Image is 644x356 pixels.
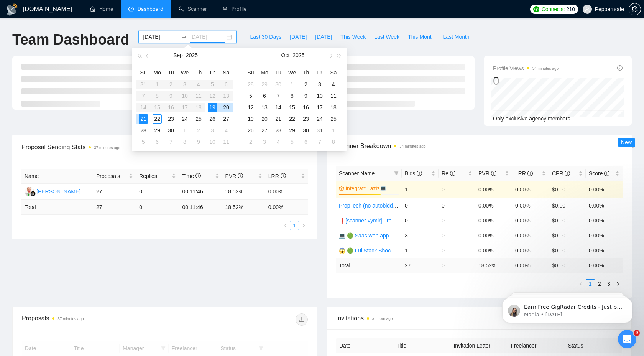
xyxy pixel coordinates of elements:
div: 20 [260,114,269,124]
span: info-circle [450,171,455,176]
td: $0.00 [549,243,586,258]
div: 31 [315,126,324,135]
td: 0.00% [586,213,623,228]
td: 0.00% [512,243,549,258]
th: Mo [258,66,271,79]
time: 34 minutes ago [532,66,559,71]
div: 29 [287,126,297,135]
td: 0.00% [586,198,623,213]
div: 17 [315,103,324,112]
td: 18.52 % [222,200,265,215]
div: 9 [301,91,310,101]
span: LRR [268,173,286,179]
td: 2025-10-02 [299,79,313,90]
img: VT [25,187,34,196]
span: Time [182,173,200,179]
div: 24 [180,114,189,124]
div: [PERSON_NAME] [36,187,80,196]
div: Proposals [22,313,165,326]
span: 9 [634,330,640,336]
td: 2025-11-02 [244,136,258,148]
th: We [285,66,299,79]
span: info-circle [195,173,201,178]
td: 2025-10-03 [313,79,327,90]
td: 2025-10-15 [285,102,299,113]
div: 28 [274,126,283,135]
span: Bids [405,170,422,176]
td: 2025-10-13 [258,102,271,113]
td: 2025-11-01 [327,125,340,136]
span: left [283,223,287,228]
span: filter [393,168,400,179]
div: 30 [274,80,283,89]
td: 2025-10-14 [271,102,285,113]
div: 8 [287,91,297,101]
th: Th [299,66,313,79]
td: 0.00% [512,198,549,213]
th: Mo [150,66,164,79]
td: 0.00% [586,243,623,258]
td: 0 [439,258,475,273]
td: 2025-10-23 [299,113,313,125]
td: $ 0.00 [549,258,586,273]
div: 16 [301,103,310,112]
div: 5 [139,137,148,147]
li: 1 [586,279,595,288]
td: 0.00% [512,181,549,198]
div: 7 [274,91,283,101]
li: Previous Page [577,279,586,288]
td: 2025-10-28 [271,125,285,136]
span: Last 30 Days [250,33,281,41]
td: 2025-10-22 [285,113,299,125]
td: 2025-10-05 [136,136,150,148]
td: 1 [402,181,439,198]
td: $0.00 [549,213,586,228]
div: 28 [139,126,148,135]
th: Tu [271,66,285,79]
li: Next Page [299,221,308,230]
td: 2025-09-20 [219,102,233,113]
button: [DATE] [311,31,336,43]
a: ❗[scanner-vymir] - react.js [339,218,404,224]
td: 2025-10-24 [313,113,327,125]
button: setting [629,3,641,15]
th: Su [136,66,150,79]
td: 2025-09-27 [219,113,233,125]
span: info-circle [565,171,570,176]
td: 2025-10-05 [244,90,258,102]
div: 4 [222,126,231,135]
div: 20 [222,103,231,112]
td: 00:11:46 [179,200,222,215]
a: 2 [595,280,604,288]
td: 2025-09-23 [164,113,178,125]
div: 1 [180,126,189,135]
td: 2025-09-30 [271,79,285,90]
td: 0.00% [512,228,549,243]
button: [DATE] [286,31,311,43]
td: 00:11:46 [179,184,222,200]
th: Su [244,66,258,79]
span: Only exclusive agency members [493,115,570,122]
div: 27 [260,126,269,135]
td: 27 [402,258,439,273]
span: [DATE] [315,33,332,41]
td: 2025-10-25 [327,113,340,125]
iframe: Intercom notifications message [491,282,644,335]
td: 2025-10-08 [178,136,192,148]
td: 2025-10-21 [271,113,285,125]
td: 2025-09-19 [205,102,219,113]
th: Replies [136,169,179,184]
img: logo [6,3,18,16]
div: 21 [139,114,148,124]
td: Total [336,258,402,273]
button: Oct [281,48,290,63]
span: info-circle [617,65,623,71]
button: 2025 [292,48,304,63]
div: 2 [194,126,203,135]
li: 3 [604,279,613,288]
td: 0 [136,184,179,200]
td: 18.52% [222,184,265,200]
span: Scanner Name [339,170,375,176]
td: 2025-10-10 [313,90,327,102]
div: 4 [329,80,338,89]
